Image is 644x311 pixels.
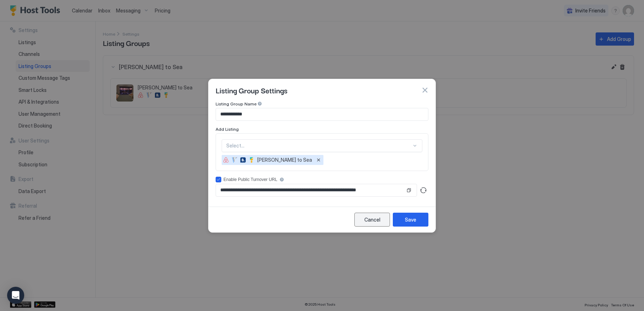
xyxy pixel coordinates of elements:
button: Generate turnover URL [418,185,428,195]
div: Open Intercom Messenger [7,287,24,304]
div: Enable Public Turnover URL [223,177,277,182]
div: Save [405,216,416,223]
span: Add Listing [216,126,239,132]
input: Input Field [216,184,405,196]
button: Save [393,213,428,227]
span: Listing Group Name [216,101,257,107]
span: [PERSON_NAME] to Sea [257,157,312,163]
button: Cancel [354,213,390,227]
button: Copy [405,187,412,194]
input: Input Field [216,108,428,120]
span: Listing Group Settings [216,85,287,95]
div: accessCode [216,177,428,182]
div: Cancel [364,216,380,223]
button: Remove [315,156,322,164]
